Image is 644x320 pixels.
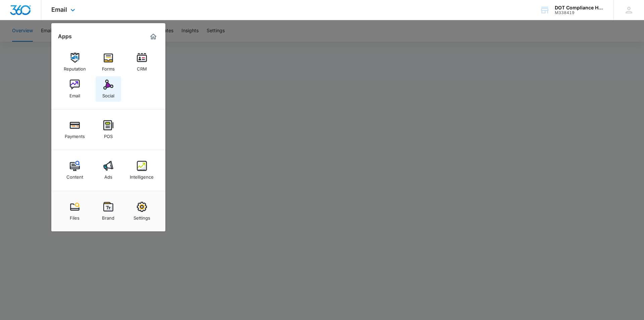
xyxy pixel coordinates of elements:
div: Settings [133,212,150,221]
div: Content [66,171,83,180]
a: Reputation [62,49,88,75]
a: Ads [96,157,121,183]
h2: Apps [58,33,72,40]
a: Forms [96,49,121,75]
a: POS [96,117,121,142]
a: Brand [96,198,121,224]
a: CRM [129,49,155,75]
div: Ads [104,171,112,180]
a: Payments [62,117,88,142]
div: CRM [137,63,147,72]
a: Content [62,157,88,183]
div: Intelligence [130,171,154,180]
div: Email [69,90,80,98]
a: Social [96,76,121,102]
div: Payments [65,130,85,139]
div: Reputation [64,63,86,72]
span: Email [51,6,67,13]
div: account name [555,5,604,10]
a: Settings [129,198,155,224]
div: POS [104,130,113,139]
a: Marketing 360® Dashboard [148,31,159,42]
div: Brand [102,212,114,221]
a: Email [62,76,88,102]
div: Social [102,90,114,98]
div: account id [555,10,604,15]
div: Forms [102,63,115,72]
a: Files [62,198,88,224]
div: Files [70,212,79,221]
a: Intelligence [129,157,155,183]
